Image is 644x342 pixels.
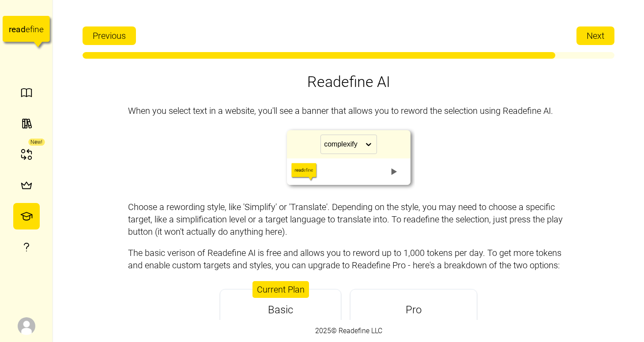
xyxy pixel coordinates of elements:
tspan: f [30,24,33,34]
img: Caroline Fisher [18,317,35,335]
tspan: a [16,24,20,34]
h2: Basic [268,303,293,318]
button: Previous [83,26,136,45]
img: Logo [9,37,34,55]
tspan: e [11,24,16,34]
p: When you select text in a website, you'll see a banner that allows you to reword the selection us... [128,105,569,117]
tspan: d [21,24,26,34]
button: Next [576,26,614,45]
tspan: e [26,24,30,34]
span: Next [587,27,604,45]
tspan: i [33,24,34,34]
p: Choose a rewording style, like 'Simplify' or 'Translate'. Depending on the style, you may need to... [128,201,569,238]
tspan: n [35,24,40,34]
div: Current Plan [252,281,309,298]
tspan: r [9,24,12,34]
h2: Pro [406,303,422,318]
div: New! [28,139,45,146]
tspan: e [39,24,44,34]
span: Previous [93,27,126,45]
h1: Readefine AI [307,72,390,91]
p: The basic verison of Readefine AI is free and allows you to reword up to 1,000 tokens per day. To... [128,247,569,271]
a: readefine [3,7,50,55]
div: 2025 © Readefine LLC [311,321,387,341]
